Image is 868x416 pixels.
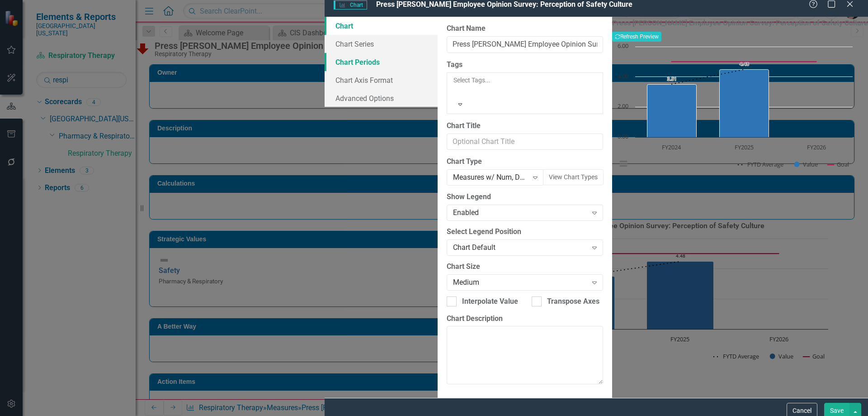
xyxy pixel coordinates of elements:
label: Select Legend Position [447,227,603,237]
button: View chart menu, Chart [617,158,630,170]
span: Chart [334,0,367,10]
button: View Chart Types [543,169,604,185]
g: Value, series 2 of 3. Bar series with 3 bars. [647,47,817,138]
a: Chart Periods [325,53,438,71]
button: Show Value [794,160,818,168]
div: Chart Default [453,243,587,253]
a: Chart Axis Format [325,71,438,89]
text: 0.00 [618,132,628,140]
div: Chart. Highcharts interactive chart. [612,42,868,178]
text: 3.51 [667,76,677,82]
div: Enabled [453,208,587,218]
input: Optional Chart Title [447,134,603,150]
label: Chart Size [447,262,603,272]
label: Chart Description [447,314,603,324]
h3: Press [PERSON_NAME] Employee Opinion Survey: Perception of Safety Culture [612,19,868,27]
div: Interpolate Values [462,296,522,307]
label: Show Legend [447,192,603,202]
text: FY2026 [807,143,826,151]
label: Tags [447,60,603,70]
div: Measures w/ Num, Denom, and Rate [453,172,528,183]
text: 4.00 [618,72,628,80]
text: FY2025 [735,143,754,151]
label: Chart Title [447,121,603,131]
label: Chart Name [447,24,603,34]
path: FY2024, 3.51. Value. [647,84,697,137]
svg: Interactive chart [612,42,857,178]
button: Show Goal [828,160,849,168]
button: Refresh Preview [612,32,661,42]
button: Show FYTD Average [738,160,784,168]
label: Chart Type [447,157,603,167]
text: FY2024 [662,143,681,151]
text: 6.00 [618,42,628,50]
text: 2.00 [618,102,628,110]
a: Chart Series [325,35,438,53]
text: 4.48 [740,61,749,67]
a: Advanced Options [325,89,438,107]
div: Medium [453,277,587,287]
a: Chart [325,17,438,35]
div: Transpose Axes [547,296,599,307]
div: Select Tags... [453,76,596,85]
path: FY2025, 4.48. Value. [720,69,769,137]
